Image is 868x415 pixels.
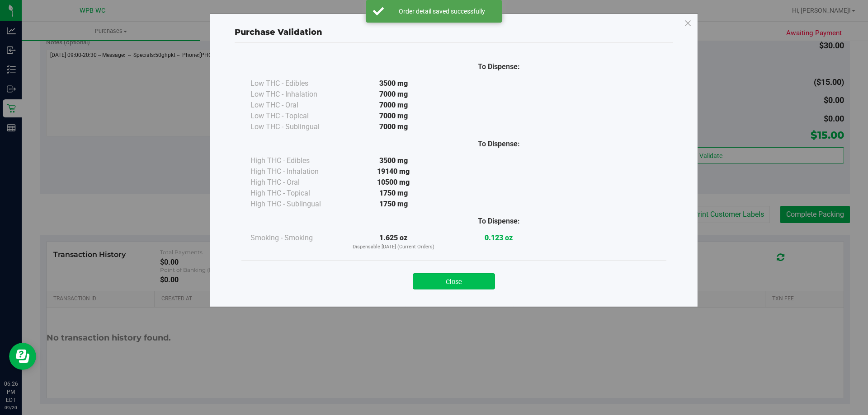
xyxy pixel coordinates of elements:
[485,233,513,242] strong: 0.123 oz
[250,199,341,210] div: High THC - Sublingual
[341,243,446,251] p: Dispensable [DATE] (Current Orders)
[341,89,446,100] div: 7000 mg
[250,111,341,121] div: Low THC - Topical
[250,78,341,89] div: Low THC - Edibles
[341,121,446,132] div: 7000 mg
[341,177,446,188] div: 10500 mg
[446,139,552,149] div: To Dispense:
[341,111,446,121] div: 7000 mg
[250,89,341,100] div: Low THC - Inhalation
[250,233,341,243] div: Smoking - Smoking
[341,188,446,199] div: 1750 mg
[341,155,446,166] div: 3500 mg
[250,155,341,166] div: High THC - Edibles
[341,100,446,111] div: 7000 mg
[413,273,495,289] button: Close
[446,216,552,227] div: To Dispense:
[9,343,36,370] iframe: Resource center
[250,188,341,199] div: High THC - Topical
[250,177,341,188] div: High THC - Oral
[341,78,446,89] div: 3500 mg
[341,166,446,177] div: 19140 mg
[389,7,495,16] div: Order detail saved successfully
[250,100,341,111] div: Low THC - Oral
[250,121,341,132] div: Low THC - Sublingual
[235,27,322,37] span: Purchase Validation
[341,233,446,251] div: 1.625 oz
[341,199,446,210] div: 1750 mg
[446,61,552,72] div: To Dispense:
[250,166,341,177] div: High THC - Inhalation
